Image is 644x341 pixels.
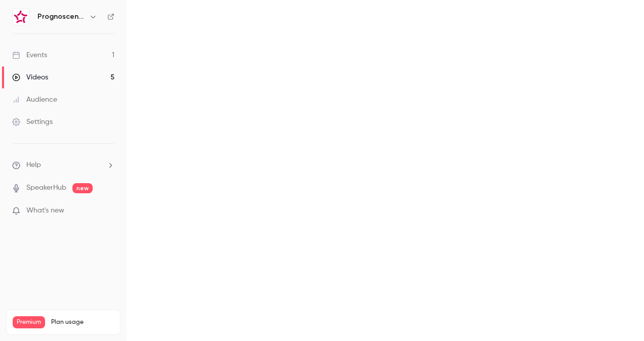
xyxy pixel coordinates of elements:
[26,205,64,216] span: What's new
[51,318,114,326] span: Plan usage
[13,316,45,328] span: Premium
[26,183,66,193] a: SpeakerHub
[12,72,48,82] div: Videos
[26,160,41,170] span: Help
[37,12,85,22] h6: Prognoscentret | Powered by Hubexo
[12,117,53,127] div: Settings
[13,9,29,25] img: Prognoscentret | Powered by Hubexo
[72,183,93,193] span: new
[12,50,47,60] div: Events
[102,206,114,216] iframe: Noticeable Trigger
[12,160,114,170] li: help-dropdown-opener
[12,95,57,105] div: Audience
